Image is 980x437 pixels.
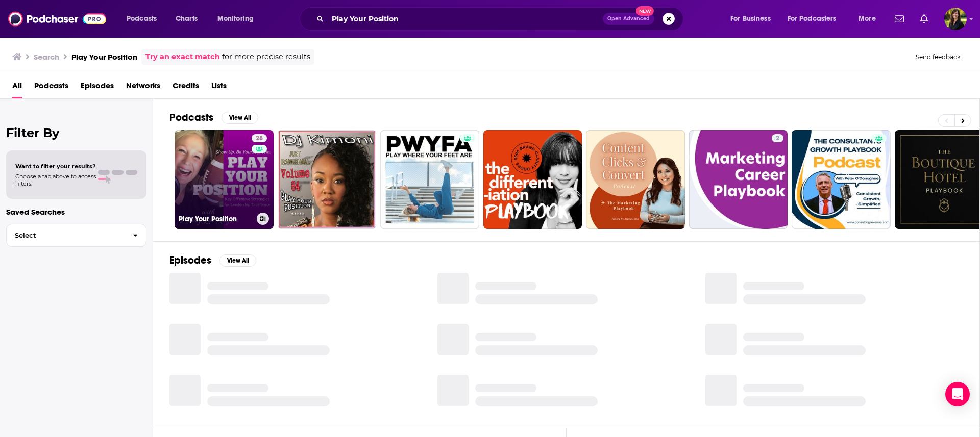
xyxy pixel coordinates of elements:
[328,11,603,27] input: Search podcasts, credits, & more...
[211,78,227,98] a: Lists
[851,11,889,27] button: open menu
[145,51,220,63] a: Try an exact match
[913,53,964,61] button: Send feedback
[730,12,771,26] span: For Business
[776,134,779,144] span: 2
[169,254,256,267] a: EpisodesView All
[859,12,876,26] span: More
[256,134,263,144] span: 28
[689,130,788,229] a: 2
[788,12,837,26] span: For Podcasters
[219,254,256,267] button: View All
[891,10,908,28] a: Show notifications dropdown
[34,78,68,98] a: Podcasts
[222,51,310,63] span: for more precise results
[222,112,258,124] button: View All
[169,111,213,124] h2: Podcasts
[12,78,22,98] a: All
[252,134,267,142] a: 28
[723,11,783,27] button: open menu
[603,13,654,25] button: Open AdvancedNew
[945,382,970,406] div: Open Intercom Messenger
[6,224,146,247] button: Select
[127,12,157,26] span: Podcasts
[169,11,204,27] a: Charts
[15,163,96,170] span: Want to filter your results?
[309,7,693,31] div: Search podcasts, credits, & more...
[6,125,146,140] h2: Filter By
[944,8,967,30] button: Show profile menu
[781,11,851,27] button: open menu
[7,232,125,239] span: Select
[34,52,59,62] h3: Search
[169,111,258,124] a: PodcastsView All
[916,10,932,28] a: Show notifications dropdown
[126,78,160,98] a: Networks
[210,11,267,27] button: open menu
[772,134,783,142] a: 2
[81,78,114,98] a: Episodes
[15,173,96,187] span: Choose a tab above to access filters.
[217,12,254,26] span: Monitoring
[119,11,170,27] button: open menu
[169,254,211,267] h2: Episodes
[175,130,274,229] a: 28Play Your Position
[944,8,967,30] span: Logged in as HowellMedia
[607,16,650,21] span: Open Advanced
[173,78,199,98] a: Credits
[176,12,198,26] span: Charts
[179,215,253,223] h3: Play Your Position
[71,52,137,62] h3: Play Your Position
[944,8,967,30] img: User Profile
[636,6,654,16] span: New
[6,207,146,217] p: Saved Searches
[8,9,106,29] img: Podchaser - Follow, Share and Rate Podcasts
